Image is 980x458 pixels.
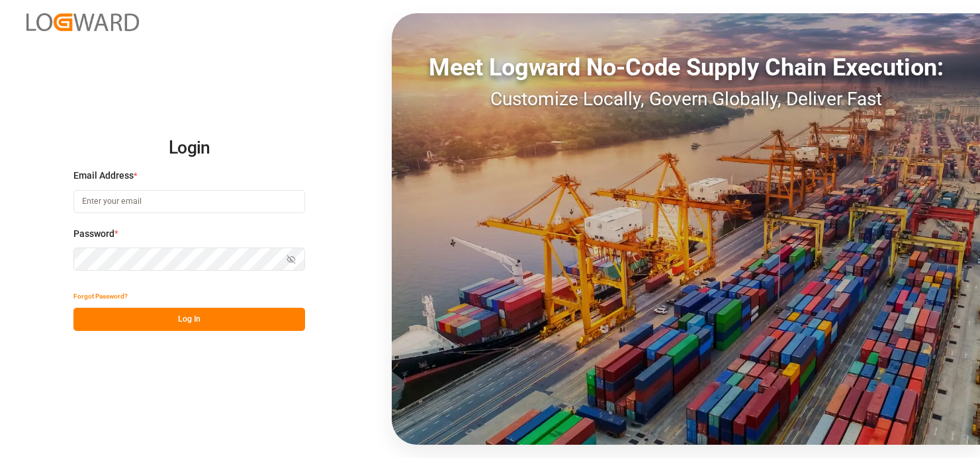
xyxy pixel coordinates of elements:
[392,85,980,113] div: Customize Locally, Govern Globally, Deliver Fast
[73,127,305,169] h2: Login
[392,50,980,85] div: Meet Logward No-Code Supply Chain Execution:
[73,169,134,183] span: Email Address
[26,13,139,31] img: Logward_new_orange.png
[73,285,128,308] button: Forgot Password?
[73,308,305,331] button: Log In
[73,227,114,241] span: Password
[73,190,305,213] input: Enter your email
